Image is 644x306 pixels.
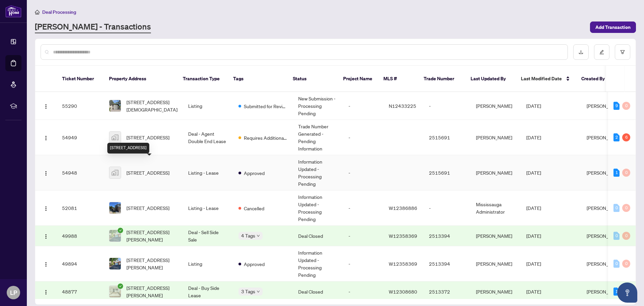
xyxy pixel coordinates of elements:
[43,234,49,239] img: Logo
[126,204,169,212] span: [STREET_ADDRESS]
[343,92,383,120] td: -
[389,103,416,109] span: N12433225
[613,102,620,110] div: 9
[177,66,228,92] th: Transaction Type
[118,228,123,233] span: check-circle
[126,256,177,271] span: [STREET_ADDRESS][PERSON_NAME]
[622,204,630,212] div: 0
[622,102,630,110] div: 0
[293,246,343,281] td: Information Updated - Processing Pending
[57,155,104,190] td: 54948
[35,21,151,33] a: [PERSON_NAME] - Transactions
[613,260,620,268] div: 0
[576,66,616,92] th: Created By
[43,206,49,211] img: Logo
[389,205,417,211] span: W12386886
[126,228,177,243] span: [STREET_ADDRESS][PERSON_NAME]
[257,234,260,237] span: down
[613,204,620,212] div: 0
[293,281,343,302] td: Deal Closed
[57,246,104,281] td: 49894
[343,155,383,190] td: -
[622,260,630,268] div: 0
[595,22,631,33] span: Add Transaction
[41,286,51,297] button: Logo
[107,143,149,154] div: [STREET_ADDRESS]
[244,205,264,212] span: Cancelled
[622,232,630,240] div: 0
[343,246,383,281] td: -
[35,10,40,14] span: home
[389,261,417,267] span: W12358369
[43,290,49,295] img: Logo
[43,135,49,141] img: Logo
[126,98,177,113] span: [STREET_ADDRESS][DEMOGRAPHIC_DATA]
[587,261,623,267] span: [PERSON_NAME]
[43,171,49,176] img: Logo
[471,226,521,246] td: [PERSON_NAME]
[526,261,541,267] span: [DATE]
[183,226,233,246] td: Deal - Sell Side Sale
[424,92,471,120] td: -
[41,203,51,213] button: Logo
[241,232,255,239] span: 4 Tags
[579,50,583,54] span: download
[43,262,49,267] img: Logo
[244,169,265,177] span: Approved
[293,120,343,155] td: Trade Number Generated - Pending Information
[257,290,260,293] span: down
[244,102,287,110] span: Submitted for Review
[343,226,383,246] td: -
[526,170,541,176] span: [DATE]
[471,92,521,120] td: [PERSON_NAME]
[389,289,417,295] span: W12308680
[41,167,51,178] button: Logo
[424,246,471,281] td: 2513394
[109,258,121,269] img: thumbnail-img
[41,100,51,111] button: Logo
[57,281,104,302] td: 48877
[526,233,541,239] span: [DATE]
[57,226,104,246] td: 49988
[228,66,287,92] th: Tags
[183,155,233,190] td: Listing - Lease
[613,133,620,141] div: 2
[599,50,604,54] span: edit
[126,169,169,176] span: [STREET_ADDRESS]
[516,66,576,92] th: Last Modified Date
[126,134,169,141] span: [STREET_ADDRESS]
[615,44,630,60] button: filter
[622,133,630,141] div: 6
[613,169,620,177] div: 1
[293,226,343,246] td: Deal Closed
[590,21,636,33] button: Add Transaction
[104,66,177,92] th: Property Address
[343,281,383,302] td: -
[587,205,623,211] span: [PERSON_NAME]
[471,120,521,155] td: [PERSON_NAME]
[183,92,233,120] td: Listing
[526,205,541,211] span: [DATE]
[343,190,383,226] td: -
[183,246,233,281] td: Listing
[41,230,51,241] button: Logo
[109,100,121,112] img: thumbnail-img
[424,120,471,155] td: 2515691
[613,288,620,296] div: 1
[43,104,49,109] img: Logo
[293,92,343,120] td: New Submission - Processing Pending
[424,226,471,246] td: 2513394
[587,103,623,109] span: [PERSON_NAME]
[620,50,625,54] span: filter
[471,155,521,190] td: [PERSON_NAME]
[526,289,541,295] span: [DATE]
[293,190,343,226] td: Information Updated - Processing Pending
[293,155,343,190] td: Information Updated - Processing Pending
[424,281,471,302] td: 2513372
[41,132,51,143] button: Logo
[378,66,418,92] th: MLS #
[389,233,417,239] span: W12358369
[183,120,233,155] td: Deal - Agent Double End Lease
[109,230,121,242] img: thumbnail-img
[424,155,471,190] td: 2515691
